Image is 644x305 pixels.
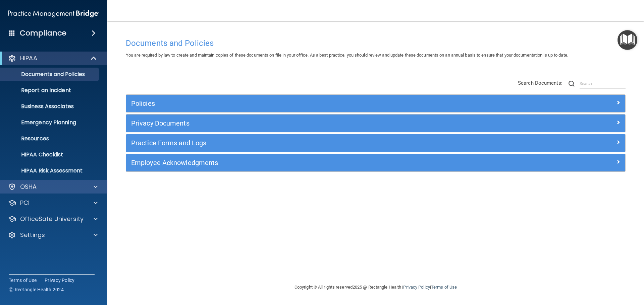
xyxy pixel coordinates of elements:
[4,119,96,126] p: Emergency Planning
[131,138,620,148] a: Practice Forms and Logs
[131,159,495,166] h5: Employee Acknowledgments
[20,28,66,38] h4: Compliance
[20,54,37,62] p: HIPAA
[20,215,84,223] p: OfficeSafe University
[403,285,430,290] a: Privacy Policy
[9,286,64,293] span: Ⓒ Rectangle Health 2024
[20,199,30,207] p: PCI
[131,118,620,129] a: Privacy Documents
[4,167,96,174] p: HIPAA Risk Assessment
[131,98,620,109] a: Policies
[8,215,98,223] a: OfficeSafe University
[8,231,98,239] a: Settings
[8,199,98,207] a: PCI
[20,231,45,239] p: Settings
[4,103,96,110] p: Business Associates
[131,139,495,147] h5: Practice Forms and Logs
[518,80,562,86] span: Search Documents:
[9,277,37,284] a: Terms of Use
[4,71,96,78] p: Documents and Policies
[126,53,568,58] span: You are required by law to create and maintain copies of these documents on file in your office. ...
[569,81,575,87] img: ic-search.3b580494.png
[8,183,98,191] a: OSHA
[45,277,75,284] a: Privacy Policy
[4,151,96,158] p: HIPAA Checklist
[8,7,99,20] img: PMB logo
[580,79,626,89] input: Search
[131,157,620,168] a: Employee Acknowledgments
[431,285,457,290] a: Terms of Use
[8,54,97,62] a: HIPAA
[618,30,637,50] button: Open Resource Center
[253,277,498,298] div: Copyright © All rights reserved 2025 @ Rectangle Health | |
[20,183,37,191] p: OSHA
[126,39,626,48] h4: Documents and Policies
[4,135,96,142] p: Resources
[131,100,495,107] h5: Policies
[4,87,96,94] p: Report an Incident
[131,120,495,127] h5: Privacy Documents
